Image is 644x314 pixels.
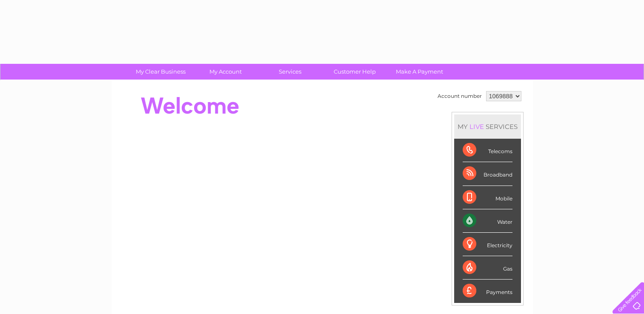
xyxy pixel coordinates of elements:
[463,162,512,186] div: Broadband
[463,139,512,162] div: Telecoms
[435,89,484,103] td: Account number
[463,280,512,303] div: Payments
[468,123,486,131] div: LIVE
[463,233,512,256] div: Electricity
[384,64,455,80] a: Make A Payment
[255,64,325,80] a: Services
[463,256,512,280] div: Gas
[463,186,512,209] div: Mobile
[320,64,390,80] a: Customer Help
[454,114,521,139] div: MY SERVICES
[463,209,512,233] div: Water
[126,64,196,80] a: My Clear Business
[190,64,260,80] a: My Account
